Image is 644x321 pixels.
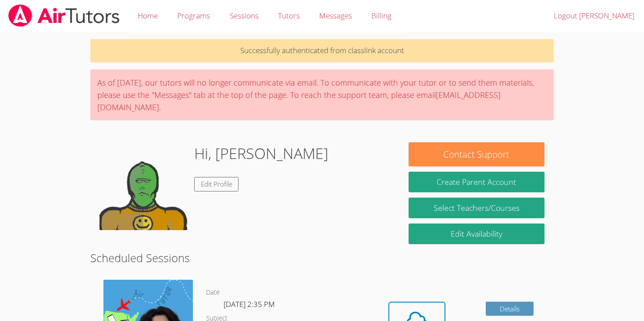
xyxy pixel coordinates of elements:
[90,39,554,62] p: Successfully authenticated from classlink account
[206,287,220,298] dt: Date
[409,198,544,218] a: Select Teachers/Courses
[409,172,544,192] button: Create Parent Account
[194,142,328,165] h1: Hi, [PERSON_NAME]
[90,69,554,120] div: As of [DATE], our tutors will no longer communicate via email. To communicate with your tutor or ...
[90,249,554,266] h2: Scheduled Sessions
[319,11,352,21] span: Messages
[100,142,187,230] img: default.png
[7,4,121,27] img: airtutors_banner-c4298cdbf04f3fff15de1276eac7730deb9818008684d7c2e4769d2f7ddbe033.png
[224,299,275,309] span: [DATE] 2:35 PM
[409,224,544,244] a: Edit Availability
[486,302,534,316] a: Details
[409,142,544,166] button: Contact Support
[194,177,239,191] a: Edit Profile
